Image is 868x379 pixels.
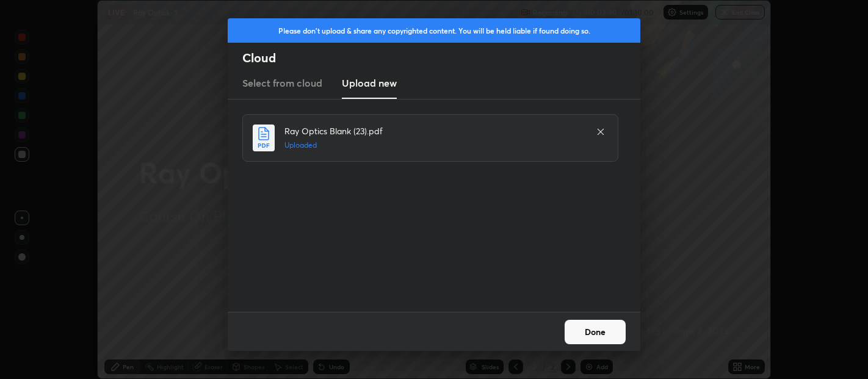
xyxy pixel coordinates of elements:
[228,18,640,43] div: Please don't upload & share any copyrighted content. You will be held liable if found doing so.
[284,125,584,137] h4: Ray Optics Blank (23).pdf
[342,76,397,90] h3: Upload new
[284,140,584,151] h5: Uploaded
[565,320,626,344] button: Done
[242,50,640,66] h2: Cloud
